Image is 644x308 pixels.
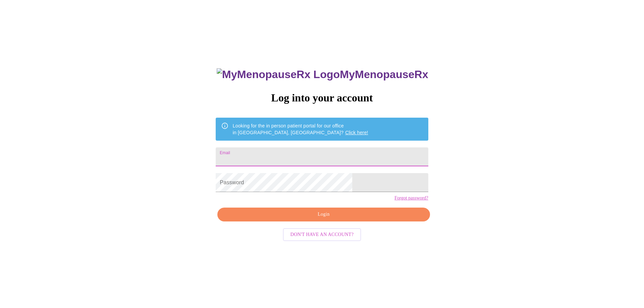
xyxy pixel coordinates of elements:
[217,208,430,221] button: Login
[283,228,361,241] button: Don't have an account?
[233,120,368,139] div: Looking for the in person patient portal for our office in [GEOGRAPHIC_DATA], [GEOGRAPHIC_DATA]?
[345,130,368,135] a: Click here!
[290,231,354,239] span: Don't have an account?
[217,68,340,81] img: MyMenopauseRx Logo
[395,195,428,201] a: Forgot password?
[216,92,428,104] h3: Log into your account
[225,210,422,219] span: Login
[217,68,428,81] h3: MyMenopauseRx
[281,231,363,237] a: Don't have an account?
